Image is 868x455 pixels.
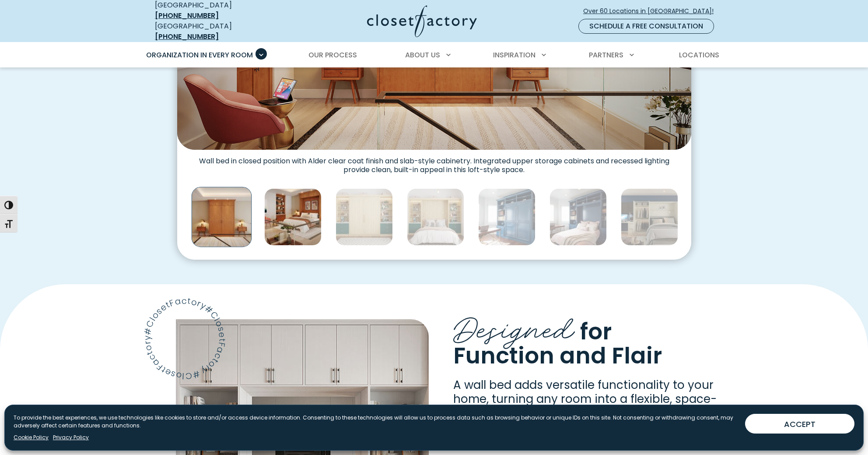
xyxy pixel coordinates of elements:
img: Light wood wall bed open with custom green side drawers and open bookshelves [407,188,464,246]
span: Function and Flair [453,340,662,371]
nav: Primary Menu [140,43,728,67]
span: for [580,316,612,347]
img: Custom wall bed cabinetry in navy blue with built-in bookshelves and concealed bed [478,188,535,246]
a: Over 60 Locations in [GEOGRAPHIC_DATA]! [583,4,721,19]
a: [PHONE_NUMBER] [155,32,219,42]
span: About Us [405,50,440,60]
button: ACCEPT [745,414,854,434]
a: [PHONE_NUMBER] [155,11,219,21]
p: To provide the best experiences, we use technologies like cookies to store and/or access device i... [14,414,738,430]
a: Schedule a Free Consultation [578,19,714,34]
img: Closet Factory Logo [367,5,477,37]
span: Inspiration [493,50,535,60]
div: [GEOGRAPHIC_DATA] [155,21,282,42]
img: Custom wall bed in upstairs loft area [191,187,252,247]
span: Our Process [308,50,357,60]
figcaption: Wall bed in closed position with Alder clear coat finish and slab-style cabinetry. Integrated upp... [177,150,691,174]
a: Privacy Policy [53,434,89,441]
img: Wall bed with integrated work station, goose neck lighting, LED hanging rods, and dual-tone cabin... [621,188,678,246]
img: Wall bed shown open in Alder clear coat finish with upper storage. [264,188,322,246]
span: Partners [589,50,623,60]
img: Light woodgrain wall bed closed with flanking green drawer units and open shelving for accessorie... [336,188,393,246]
a: Cookie Policy [14,434,49,441]
span: Organization in Every Room [146,50,253,60]
span: Over 60 Locations in [GEOGRAPHIC_DATA]! [583,7,721,16]
span: A wall bed adds versatile functionality to your home, turning any room into a flexible, space-sav... [453,377,717,421]
span: Locations [679,50,719,60]
span: Designed [453,302,574,350]
img: Navy blue built-in wall bed with surrounding bookcases and upper storage [549,188,607,246]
